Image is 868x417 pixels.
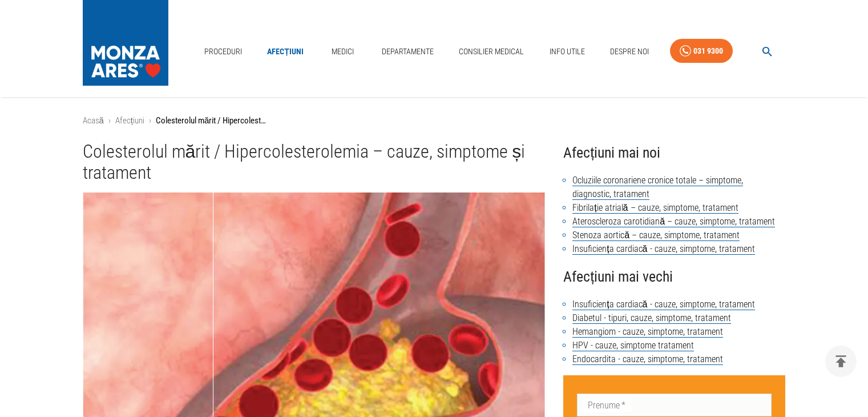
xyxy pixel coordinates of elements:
a: Endocardita - cauze, simptome, tratament [572,354,723,365]
a: Hemangiom - cauze, simptome, tratament [572,326,723,338]
a: Acasă [83,115,104,126]
a: Despre Noi [605,40,653,63]
button: delete [825,346,857,377]
li: › [149,114,151,127]
a: Ocluziile coronariene cronice totale – simptome, diagnostic, tratament [572,175,743,200]
a: Info Utile [545,40,590,63]
h4: Afecțiuni mai noi [563,141,785,165]
a: Proceduri [200,40,247,63]
div: 031 9300 [693,44,723,58]
a: Afecțiuni [263,40,308,63]
a: Medici [324,40,361,63]
nav: breadcrumb [83,114,786,127]
a: Fibrilație atrială – cauze, simptome, tratament [572,202,738,214]
a: Insuficiența cardiacă - cauze, simptome, tratament [572,243,754,255]
h4: Afecțiuni mai vechi [563,265,785,288]
a: Afecțiuni [115,115,144,126]
a: 031 9300 [670,39,733,63]
a: Insuficiența cardiacă - cauze, simptome, tratament [572,299,754,310]
a: Diabetul - tipuri, cauze, simptome, tratament [572,312,731,324]
a: Stenoza aortică – cauze, simptome, tratament [572,230,740,241]
a: Departamente [377,40,438,63]
a: Consilier Medical [454,40,528,63]
p: Colesterolul mărit / Hipercolesterolemia – cauze, simptome și tratament [156,114,270,127]
a: Ateroscleroza carotidiană – cauze, simptome, tratament [572,216,775,227]
a: HPV - cauze, simptome tratament [572,340,694,351]
li: › [108,114,111,127]
h1: Colesterolul mărit / Hipercolesterolemia – cauze, simptome și tratament [83,141,546,184]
